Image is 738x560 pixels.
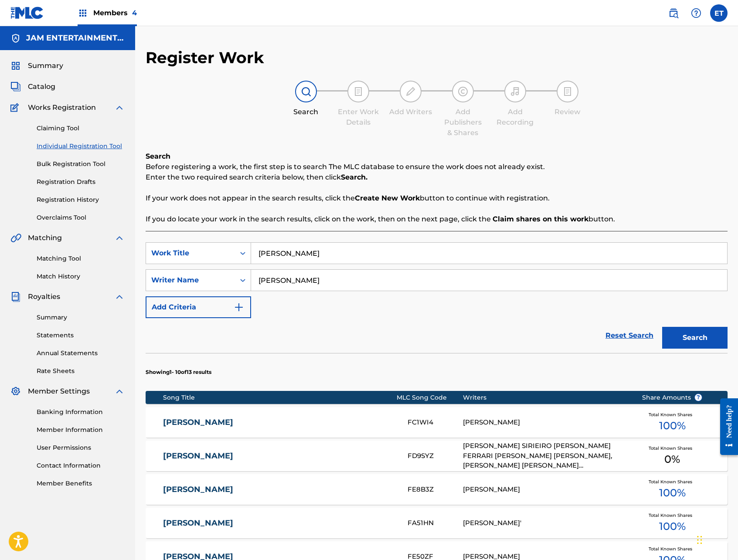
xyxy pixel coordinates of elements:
span: Summary [28,61,63,71]
b: Search [146,152,170,160]
div: [PERSON_NAME] SIRIEIRO [PERSON_NAME] FERRARI [PERSON_NAME] [PERSON_NAME], [PERSON_NAME] [PERSON_N... [463,441,629,471]
div: Help [687,4,705,22]
img: expand [114,233,125,243]
div: Add Recording [493,107,537,128]
img: step indicator icon for Search [301,86,311,97]
div: Add Publishers & Shares [441,107,485,138]
span: 0 % [664,451,680,467]
strong: Create New Work [355,194,420,202]
a: Match History [37,272,125,281]
img: Royalties [10,292,21,302]
span: Total Known Shares [649,479,696,485]
a: Bulk Registration Tool [37,160,125,169]
a: Reset Search [601,326,658,345]
img: Top Rightsholders [78,8,88,18]
a: Annual Statements [37,349,125,358]
div: FA51HN [408,518,463,528]
img: Summary [10,61,21,71]
img: step indicator icon for Review [562,86,573,97]
a: Overclaims Tool [37,213,125,222]
span: 100 % [659,519,686,534]
span: Total Known Shares [649,546,696,552]
a: User Permissions [37,443,125,452]
img: expand [114,386,125,397]
img: Matching [10,233,21,243]
a: Registration History [37,195,125,204]
div: Writer Name [151,275,230,285]
div: [PERSON_NAME]' [463,518,629,528]
div: Review [546,107,589,117]
a: Public Search [665,4,682,22]
span: Share Amounts [642,393,702,402]
span: Member Settings [28,386,90,397]
a: [PERSON_NAME] [163,485,396,495]
span: 100 % [659,485,686,501]
form: Search Form [146,242,728,353]
span: Matching [28,233,62,243]
h5: JAM ENTERTAINMENT INC [26,33,125,43]
div: Writers [463,393,629,402]
div: Enter Work Details [337,107,380,128]
div: Drag [697,527,702,553]
img: MLC Logo [10,7,44,19]
span: Total Known Shares [649,445,696,451]
div: User Menu [710,4,728,22]
a: [PERSON_NAME] [163,451,396,461]
a: [PERSON_NAME] [163,518,396,528]
img: step indicator icon for Add Publishers & Shares [458,86,468,97]
img: step indicator icon for Enter Work Details [353,86,364,97]
span: Works Registration [28,102,96,113]
a: SummarySummary [10,61,63,71]
iframe: Resource Center [714,392,738,462]
span: Royalties [28,292,60,302]
span: 4 [132,9,137,17]
strong: Search. [341,173,367,181]
img: expand [114,292,125,302]
div: Chat Widget [694,518,738,560]
strong: Claim shares on this work [493,215,588,223]
div: Song Title [163,393,397,402]
button: Search [662,327,728,349]
div: FC1WI4 [408,417,463,428]
a: Individual Registration Tool [37,142,125,151]
img: Catalog [10,81,21,92]
a: Member Benefits [37,479,125,488]
div: Search [284,107,328,117]
div: [PERSON_NAME] [463,417,629,428]
div: Work Title [151,248,230,258]
span: Members [93,8,137,18]
div: Add Writers [389,107,432,117]
span: Total Known Shares [649,512,696,519]
a: Registration Drafts [37,177,125,187]
img: 9d2ae6d4665cec9f34b9.svg [234,302,244,312]
img: Member Settings [10,386,21,397]
p: If you do locate your work in the search results, click on the work, then on the next page, click... [146,214,728,224]
span: 100 % [659,418,686,434]
div: FD9SYZ [408,451,463,461]
div: [PERSON_NAME] [463,485,629,495]
img: search [668,8,679,18]
a: [PERSON_NAME] [163,417,396,428]
button: Add Criteria [146,296,251,318]
a: Member Information [37,425,125,434]
img: Accounts [10,33,21,44]
span: ? [695,394,702,401]
img: step indicator icon for Add Recording [510,86,520,97]
a: Rate Sheets [37,367,125,376]
a: Banking Information [37,407,125,417]
a: Summary [37,313,125,322]
h2: Register Work [146,48,264,68]
p: Showing 1 - 10 of 13 results [146,368,211,376]
a: Claiming Tool [37,124,125,133]
img: step indicator icon for Add Writers [405,86,416,97]
a: Contact Information [37,461,125,470]
div: MLC Song Code [397,393,463,402]
span: Total Known Shares [649,411,696,418]
p: Before registering a work, the first step is to search The MLC database to ensure the work does n... [146,162,728,172]
a: Statements [37,331,125,340]
div: FE8B3Z [408,485,463,495]
p: If your work does not appear in the search results, click the button to continue with registration. [146,193,728,204]
img: expand [114,102,125,113]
